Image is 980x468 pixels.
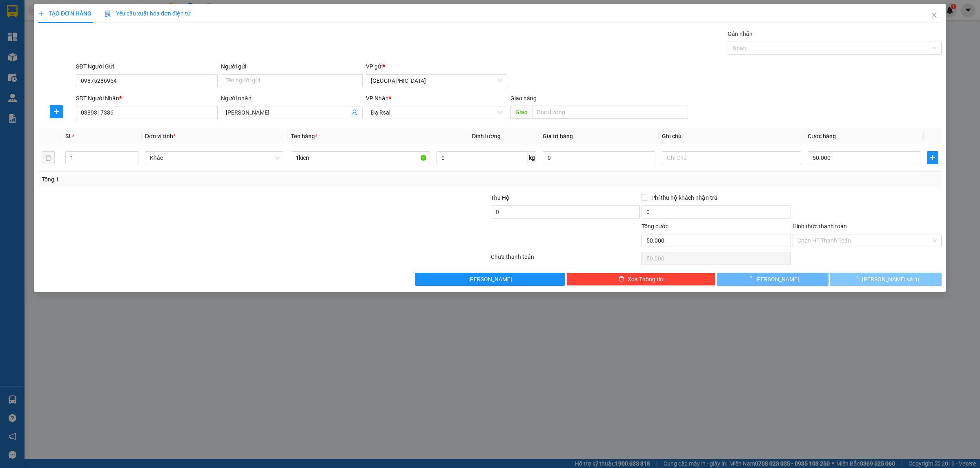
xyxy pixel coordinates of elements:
[927,155,938,161] span: plus
[931,12,938,18] span: close
[491,194,510,201] span: Thu Hộ
[532,106,688,119] input: Dọc đường
[415,273,564,286] button: [PERSON_NAME]
[76,62,218,71] div: SĐT Người Gửi
[528,151,536,164] span: kg
[38,10,91,17] span: TẠO ĐƠN HÀNG
[291,133,317,139] span: Tên hàng
[717,273,829,286] button: [PERSON_NAME]
[927,151,938,164] button: plus
[543,133,573,139] span: Giá trị hàng
[105,11,111,17] img: icon
[468,275,512,284] span: [PERSON_NAME]
[793,223,847,230] label: Hình thức thanh toán
[830,273,942,286] button: [PERSON_NAME] và In
[490,252,641,267] div: Chưa thanh toán
[366,62,508,71] div: VP gửi
[145,133,176,139] span: Đơn vị tính
[38,11,44,16] span: plus
[105,10,191,17] span: Yêu cầu xuất hóa đơn điện tử
[371,75,503,87] span: Sài Gòn
[808,133,836,139] span: Cước hàng
[291,151,430,164] input: VD: Bàn, Ghế
[566,273,715,286] button: deleteXóa Thông tin
[371,106,503,119] span: Đạ Rsal
[853,276,862,282] span: loading
[366,95,389,102] span: VP Nhận
[662,151,801,164] input: Ghi Chú
[641,223,668,230] span: Tổng cước
[42,151,55,164] button: delete
[862,275,919,284] span: [PERSON_NAME] và In
[221,62,363,71] div: Người gửi
[351,109,358,116] span: user-add
[472,133,501,139] span: Định lượng
[42,175,378,184] div: Tổng: 1
[510,95,537,102] span: Giao hàng
[619,276,624,283] span: delete
[543,151,655,164] input: 0
[628,275,663,284] span: Xóa Thông tin
[648,193,721,202] span: Phí thu hộ khách nhận trả
[50,105,63,118] button: plus
[510,106,532,119] span: Giao
[755,275,799,284] span: [PERSON_NAME]
[746,276,755,282] span: loading
[728,31,753,37] label: Gán nhãn
[659,128,804,144] th: Ghi chú
[221,94,363,103] div: Người nhận
[150,152,279,164] span: Khác
[923,4,946,27] button: Close
[65,133,72,139] span: SL
[50,108,62,115] span: plus
[76,94,218,103] div: SĐT Người Nhận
